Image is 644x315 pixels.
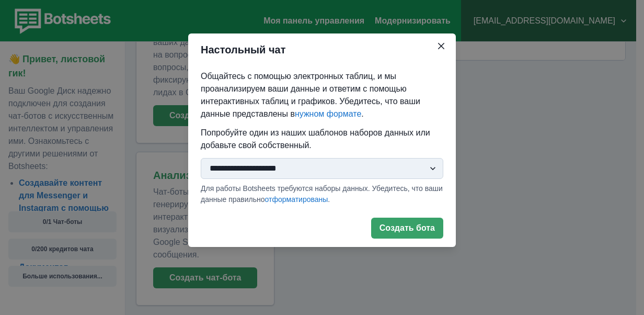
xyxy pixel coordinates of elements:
p: Попробуйте один из наших шаблонов наборов данных или добавьте свой собственный. [201,127,443,152]
a: отформатированы [265,195,328,204]
button: Создать бота [371,218,443,239]
p: Общайтесь с помощью электронных таблиц, и мы проанализируем ваши данные и ответим с помощью интер... [201,70,443,120]
p: Для работы Botsheets требуются наборы данных. Убедитесь, что ваши данные правильно . [201,183,443,205]
header: Настольный чат [188,33,456,66]
button: Закрывать [433,38,450,54]
a: нужном формате [295,109,361,118]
